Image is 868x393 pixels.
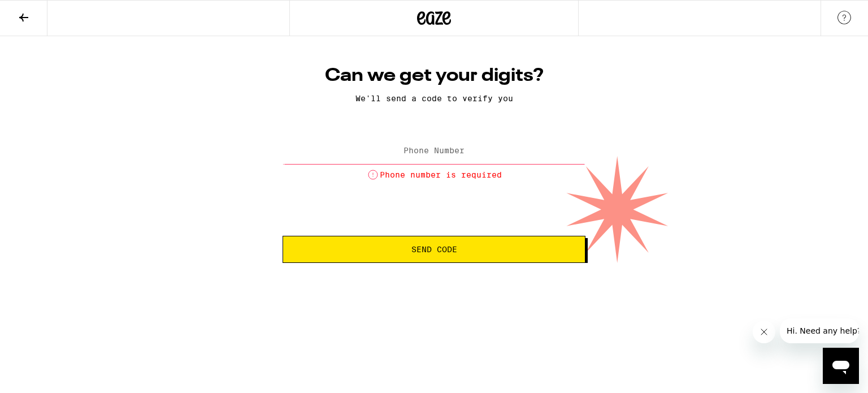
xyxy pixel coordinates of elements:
[283,168,585,182] li: Phone number is required
[753,321,775,343] iframe: Close message
[403,146,465,155] label: Phone Number
[411,245,457,253] span: Send Code
[283,64,585,87] h1: Can we get your digits?
[7,8,81,17] span: Hi. Need any help?
[780,318,859,343] iframe: Message from company
[283,236,585,263] button: Send Code
[283,94,585,103] p: We'll send a code to verify you
[823,348,859,384] iframe: Button to launch messaging window
[283,139,585,164] input: Phone Number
